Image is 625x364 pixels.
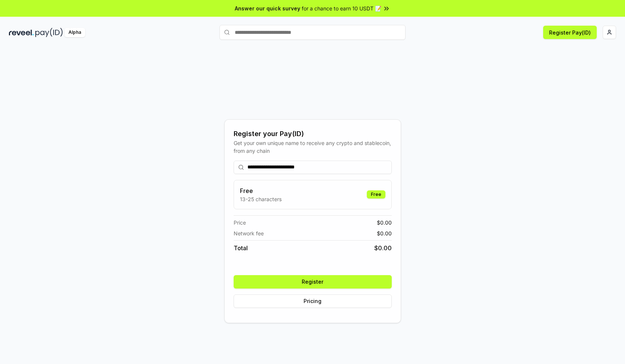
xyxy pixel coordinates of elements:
p: 13-25 characters [240,195,282,203]
h3: Free [240,186,282,195]
span: for a chance to earn 10 USDT 📝 [302,4,381,12]
div: Alpha [64,28,85,37]
span: Total [234,244,248,252]
div: Get your own unique name to receive any crypto and stablecoin, from any chain [234,139,392,155]
button: Pricing [234,294,392,308]
div: Register your Pay(ID) [234,129,392,139]
img: pay_id [35,28,63,37]
span: Answer our quick survey [235,4,300,12]
button: Register [234,275,392,289]
span: Network fee [234,229,264,237]
span: $ 0.00 [374,244,392,252]
button: Register Pay(ID) [543,26,597,39]
img: reveel_dark [9,28,34,37]
span: Price [234,219,246,226]
span: $ 0.00 [377,219,392,226]
div: Free [367,190,385,199]
span: $ 0.00 [377,229,392,237]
